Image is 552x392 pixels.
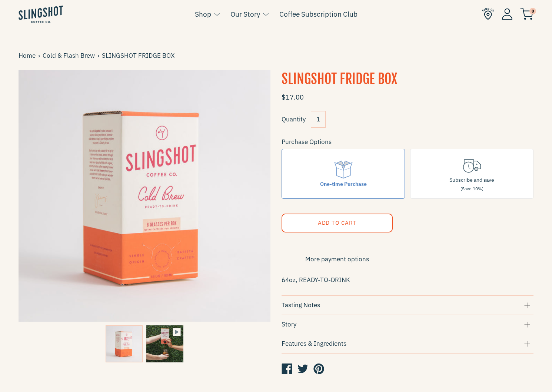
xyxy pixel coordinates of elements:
div: Tasting Notes [282,300,533,310]
span: › [38,51,43,61]
span: SLINGSHOT FRIDGE BOX [102,51,177,61]
img: Account [502,8,513,20]
p: 64oz, READY-TO-DRINK [282,274,533,286]
a: Shop [195,9,211,20]
img: Slingshot Fridge Box 64oz Ready-to-Drink [106,325,143,362]
a: Home [19,51,38,61]
img: Find Us [482,8,494,20]
img: Slingshot Fridge Box 64oz Ready-to-Drink [146,325,183,362]
div: One-time Purchase [320,180,367,188]
a: Coffee Subscription Club [279,9,358,20]
button: Add to Cart [282,214,393,232]
a: 0 [520,10,533,19]
a: Cold & Flash Brew [43,51,97,61]
span: (Save 10%) [460,186,483,191]
legend: Purchase Options [282,137,332,147]
a: Our Story [230,9,260,20]
div: Story [282,319,533,329]
h1: SLINGSHOT FRIDGE BOX [282,70,533,88]
img: cart [520,8,533,20]
img: Slingshot Fridge Box 64oz Ready-to-Drink [19,70,270,322]
span: Add to Cart [318,219,356,226]
label: Quantity [282,115,306,123]
div: Features & Ingredients [282,339,533,349]
span: $17.00 [282,93,304,101]
a: More payment options [282,254,393,264]
span: › [97,51,102,61]
span: 0 [529,8,536,14]
span: Subscribe and save [449,177,494,183]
